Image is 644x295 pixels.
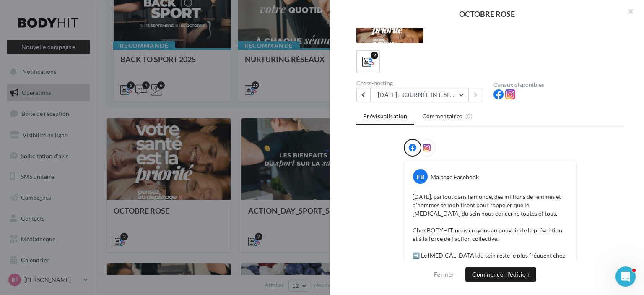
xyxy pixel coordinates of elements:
iframe: Intercom live chat [615,266,636,287]
button: [DATE] - JOURNÉE INT. SENSIBILISATION [371,88,469,102]
span: (0) [465,113,473,120]
button: Commencer l'édition [465,267,536,282]
div: Cross-posting [356,80,487,86]
span: Commentaires [422,112,462,120]
div: Ma page Facebook [431,173,479,181]
div: 2 [371,52,378,59]
div: FB [413,169,428,184]
div: OCTOBRE ROSE [343,10,631,18]
div: Canaux disponibles [493,82,624,88]
button: Fermer [431,269,457,279]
